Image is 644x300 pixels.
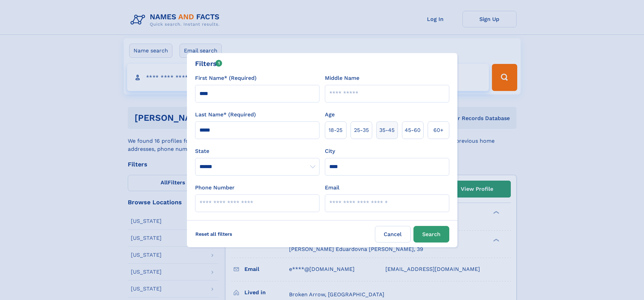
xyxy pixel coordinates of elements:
[195,74,257,82] label: First Name* (Required)
[405,126,421,134] span: 45‑60
[195,59,222,69] div: Filters
[195,147,319,155] label: State
[195,184,235,192] label: Phone Number
[325,111,335,119] label: Age
[433,126,444,134] span: 60+
[325,147,335,155] label: City
[329,126,342,134] span: 18‑25
[379,126,395,134] span: 35‑45
[191,226,237,242] label: Reset all filters
[325,184,339,192] label: Email
[195,111,256,119] label: Last Name* (Required)
[325,74,359,82] label: Middle Name
[354,126,369,134] span: 25‑35
[375,226,411,243] label: Cancel
[413,226,449,243] button: Search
